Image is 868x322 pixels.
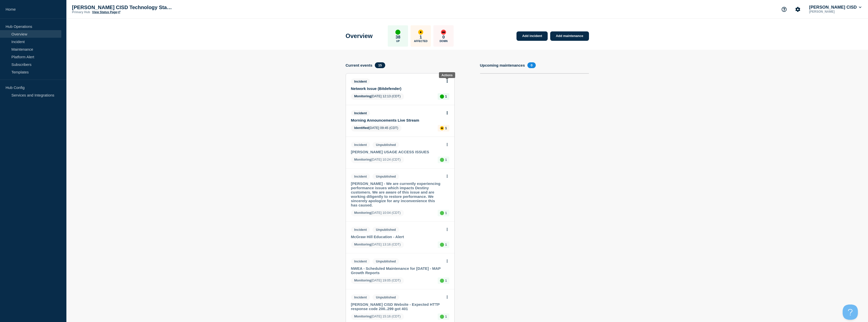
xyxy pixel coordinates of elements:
button: Support [779,4,789,15]
p: 1 [445,158,447,162]
span: Unpublished [373,258,399,264]
span: Monitoring [354,314,371,318]
p: [PERSON_NAME] [808,10,861,13]
div: up [440,315,444,319]
div: up [440,211,444,215]
h4: Current events [346,63,373,67]
span: Incident [351,110,370,116]
span: Incident [351,142,370,148]
p: 38 [396,35,400,40]
p: Primary Hub [72,10,90,14]
span: 0 [527,62,536,68]
p: 1 [420,35,422,40]
div: up [440,94,444,99]
div: affected [440,126,444,130]
p: 0 [442,35,445,40]
p: Down [439,40,448,43]
a: [PERSON_NAME] - We are currently experiencing performance issues which impacts Destiny customers.... [351,181,442,207]
button: [PERSON_NAME] CISD [808,5,862,10]
div: up [395,30,400,35]
span: [DATE] 10:04 (CDT) [351,210,404,216]
span: [DATE] 15:16 (CDT) [351,313,404,320]
span: 15 [375,62,385,68]
span: [DATE] 09:45 (CDT) [351,125,402,131]
p: Affected [414,40,428,43]
a: Add maintenance [550,31,589,41]
span: Identified [354,126,369,130]
p: 1 [445,126,447,130]
span: [DATE] 19:05 (CDT) [351,277,404,284]
span: Incident [351,258,370,264]
a: [PERSON_NAME] USAGE ACCESS ISSUES [351,150,442,154]
p: Up [396,40,400,43]
p: 1 [445,315,447,318]
span: Incident [351,174,370,179]
span: Monitoring [354,242,371,246]
span: Unpublished [373,174,399,179]
a: NWEA - Scheduled Maintenance for [DATE] - MAP Growth Reports [351,266,442,275]
span: [DATE] 13:16 (CDT) [351,241,404,248]
span: [DATE] 10:24 (CDT) [351,157,404,163]
span: Unpublished [373,227,399,233]
h4: Upcoming maintenances [480,63,525,67]
div: up [440,279,444,283]
a: Add incident [516,31,548,41]
span: Incident [351,79,370,84]
span: [DATE] 12:13 (CDT) [351,93,404,100]
a: View Status Page [92,10,120,14]
span: Monitoring [354,94,371,98]
span: Monitoring [354,158,371,161]
div: down [441,30,446,35]
p: 1 [445,279,447,282]
div: up [440,158,444,162]
span: Monitoring [354,211,371,215]
a: Morning Announcements Live Stream [351,118,442,122]
span: Incident [351,227,370,233]
span: Monitoring [354,278,371,282]
p: 1 [445,94,447,98]
p: [PERSON_NAME] CISD Technology Status [72,5,173,10]
div: Actions [441,73,453,77]
span: Incident [351,294,370,300]
iframe: Help Scout Beacon - Open [843,305,858,320]
a: [PERSON_NAME] CISD Website - Expected HTTP response code 200..299 got 401 [351,302,442,311]
div: affected [418,30,423,35]
a: McGraw Hill Education - Alert [351,235,442,239]
span: Unpublished [373,294,399,300]
span: Unpublished [373,142,399,148]
h1: Overview [346,32,373,40]
p: 1 [445,211,447,215]
a: Network Issue (Bitdefender) [351,86,442,91]
div: up [440,243,444,247]
p: 1 [445,243,447,247]
button: Account settings [792,4,803,15]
